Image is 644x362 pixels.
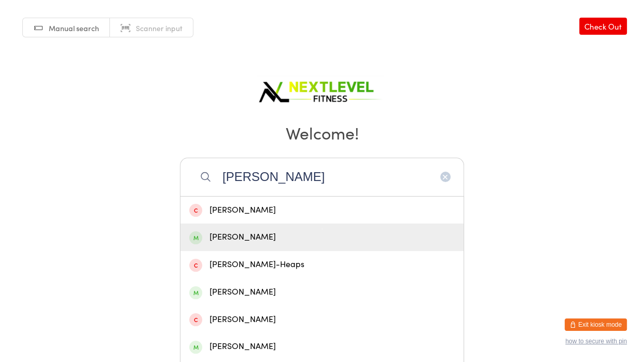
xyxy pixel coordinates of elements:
[136,23,183,33] span: Scanner input
[10,121,634,144] h2: Welcome!
[565,318,627,331] button: Exit kiosk mode
[579,18,627,35] a: Check Out
[189,230,455,244] div: [PERSON_NAME]
[189,313,455,327] div: [PERSON_NAME]
[189,203,455,217] div: [PERSON_NAME]
[565,338,627,345] button: how to secure with pin
[49,23,99,33] span: Manual search
[257,73,387,106] img: Next Level Fitness
[189,258,455,272] div: [PERSON_NAME]-Heaps
[180,158,464,196] input: Search
[189,285,455,299] div: [PERSON_NAME]
[189,340,455,354] div: [PERSON_NAME]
